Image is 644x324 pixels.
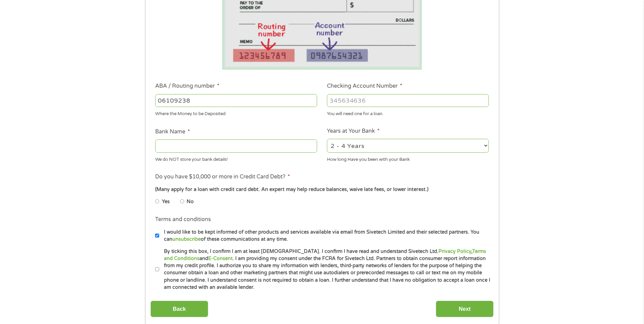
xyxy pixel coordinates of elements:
a: unsubscribe [172,236,201,242]
div: Where the Money to be Deposited [155,108,317,117]
label: Checking Account Number [327,83,402,90]
label: By ticking this box, I confirm I am at least [DEMOGRAPHIC_DATA]. I confirm I have read and unders... [159,248,491,291]
label: Bank Name [155,128,190,135]
div: You will need one for a loan. [327,108,489,117]
label: Years at Your Bank [327,128,380,135]
a: Privacy Policy [438,249,471,254]
label: ABA / Routing number [155,83,219,90]
input: 345634636 [327,94,489,107]
div: How long Have you been with your Bank [327,154,489,163]
input: Next [436,301,494,317]
a: E-Consent [208,256,233,261]
input: Back [150,301,208,317]
input: 263177916 [155,94,317,107]
label: Terms and conditions [155,216,211,223]
div: We do NOT store your bank details! [155,154,317,163]
div: (Many apply for a loan with credit card debt. An expert may help reduce balances, waive late fees... [155,186,488,193]
label: No [187,198,194,206]
a: Terms and Conditions [164,249,486,261]
label: Yes [162,198,170,206]
label: Do you have $10,000 or more in Credit Card Debt? [155,173,290,180]
label: I would like to be kept informed of other products and services available via email from Sivetech... [159,229,491,243]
